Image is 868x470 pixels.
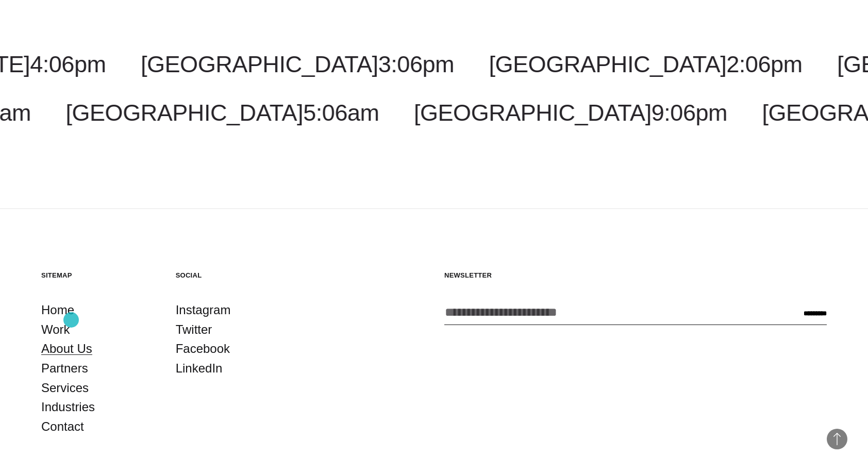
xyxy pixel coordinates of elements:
[378,51,454,77] span: 3:06pm
[827,429,847,449] button: Back to Top
[489,51,802,77] a: [GEOGRAPHIC_DATA]2:06pm
[41,359,88,378] a: Partners
[652,100,727,126] span: 9:06pm
[41,339,92,359] a: About Us
[726,51,802,77] span: 2:06pm
[41,417,84,436] a: Contact
[41,378,89,398] a: Services
[30,51,106,77] span: 4:06pm
[41,271,155,280] h5: Sitemap
[176,271,290,280] h5: Social
[414,100,727,126] a: [GEOGRAPHIC_DATA]9:06pm
[176,300,231,320] a: Instagram
[444,271,827,280] h5: Newsletter
[65,100,379,126] a: [GEOGRAPHIC_DATA]5:06am
[176,320,212,339] a: Twitter
[303,100,379,126] span: 5:06am
[41,300,74,320] a: Home
[41,320,70,339] a: Work
[141,51,454,77] a: [GEOGRAPHIC_DATA]3:06pm
[176,359,223,378] a: LinkedIn
[41,397,95,417] a: Industries
[176,339,230,359] a: Facebook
